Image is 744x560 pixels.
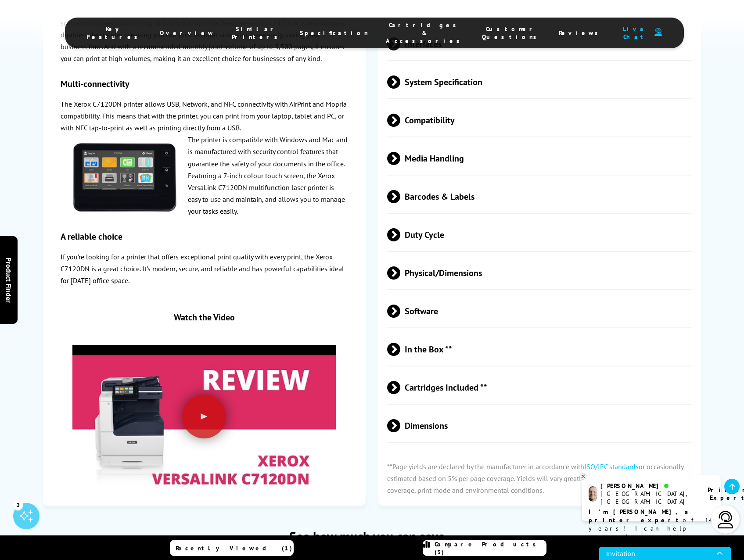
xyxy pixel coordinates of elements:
span: Duty Cycle [387,218,693,251]
p: of 14 years! I can help you choose the right product [589,508,714,549]
h3: Multi-connectivity [61,78,348,89]
p: The printer is compatible with Windows and Mac and is manufactured with security control features... [61,134,348,217]
img: Xerox-VersaLink-C7100-Series-TS-250.jpg [72,143,177,212]
a: Compare Products (3) [423,540,546,556]
p: If you’re looking for a printer that offers exceptional print quality with every print, the Xerox... [61,251,348,287]
span: See how much you can save… [43,528,701,545]
span: Cartridges & Accessories [386,21,464,45]
span: Overview [160,29,214,37]
img: Play [72,330,336,528]
span: Product Finder [4,258,13,303]
span: Customer Questions [482,25,541,41]
div: 3 [13,500,23,510]
span: Compatibility [387,104,693,136]
p: The Xerox C7120DN printer allows USB, Network, and NFC connectivity with AirPrint and Mopria comp... [61,98,348,134]
span: Reviews [559,29,603,37]
iframe: Chat icon for chat window [599,547,731,560]
h3: A reliable choice [61,230,348,242]
span: Barcodes & Labels [387,180,693,213]
span: Software [387,294,693,327]
div: Watch the Video [72,312,336,323]
span: Live Chat [620,25,650,41]
img: user-headset-duotone.svg [654,28,662,36]
span: Specification [300,29,368,37]
p: **Page yields are declared by the manufacturer in accordance with or occasionally estimated based... [378,452,701,506]
span: Compare Products (3) [435,540,546,556]
a: ISO/IEC standards [584,462,639,471]
span: Dimensions [387,409,693,442]
b: I'm [PERSON_NAME], a printer expert [589,508,691,524]
span: Physical/Dimensions [387,256,693,289]
div: [PERSON_NAME] [600,482,697,490]
span: Key Features [87,25,142,41]
img: ashley-livechat.png [589,486,597,502]
span: Media Handling [387,142,693,175]
a: Recently Viewed (1) [170,540,294,556]
span: In the Box ** [387,333,693,366]
span: Similar Printers [232,25,282,41]
span: Recently Viewed (1) [176,544,292,552]
span: System Specification [387,65,693,98]
div: [GEOGRAPHIC_DATA], [GEOGRAPHIC_DATA] [600,490,697,506]
span: Cartridges Included ** [387,371,693,404]
img: user-headset-light.svg [717,511,734,528]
